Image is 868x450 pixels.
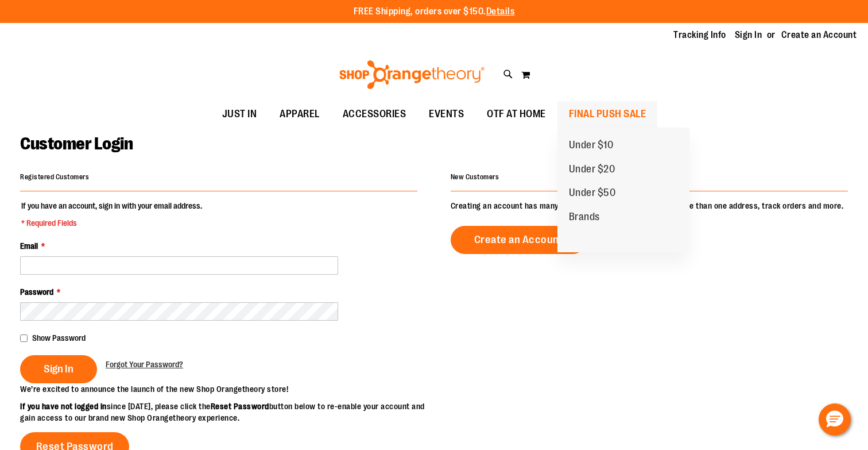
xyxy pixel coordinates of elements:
a: Create an Account [451,226,587,254]
button: Sign In [20,355,97,383]
a: Brands [557,205,611,229]
a: Create an Account [781,29,857,41]
a: ACCESSORIES [331,101,418,128]
span: Email [20,241,38,251]
a: FINAL PUSH SALE [557,101,658,128]
p: We’re excited to announce the launch of the new Shop Orangetheory store! [20,383,434,395]
span: Create an Account [474,233,564,246]
strong: Reset Password [211,402,269,411]
a: Tracking Info [673,29,726,41]
span: Customer Login [20,134,133,153]
span: Under $50 [569,187,616,201]
a: Sign In [735,29,762,41]
a: JUST IN [211,101,269,128]
span: * Required Fields [21,217,202,229]
button: Hello, have a question? Let’s chat. [819,403,851,436]
span: ACCESSORIES [343,101,406,127]
span: OTF AT HOME [487,101,546,127]
a: EVENTS [417,101,475,128]
img: Shop Orangetheory [338,60,486,89]
span: Under $20 [569,163,615,178]
strong: If you have not logged in [20,402,107,411]
a: Under $50 [557,181,627,205]
p: Creating an account has many benefits: check out faster, keep more than one address, track orders... [451,200,848,211]
ul: FINAL PUSH SALE [557,128,689,252]
a: OTF AT HOME [475,101,557,128]
span: Under $10 [569,139,614,153]
span: Show Password [32,333,86,343]
a: Under $10 [557,133,625,157]
legend: If you have an account, sign in with your email address. [20,200,203,229]
a: APPAREL [268,101,331,128]
span: Password [20,287,53,297]
strong: Registered Customers [20,173,89,181]
a: Details [486,6,515,17]
a: Forgot Your Password? [106,359,183,370]
span: FINAL PUSH SALE [569,101,646,127]
p: FREE Shipping, orders over $150. [354,5,515,18]
span: JUST IN [222,101,257,127]
strong: New Customers [451,173,499,181]
span: APPAREL [280,101,320,127]
span: Sign In [44,363,73,375]
span: Brands [569,211,600,225]
span: Forgot Your Password? [106,360,183,369]
span: EVENTS [429,101,464,127]
p: since [DATE], please click the button below to re-enable your account and gain access to our bran... [20,401,434,424]
a: Under $20 [557,157,627,182]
